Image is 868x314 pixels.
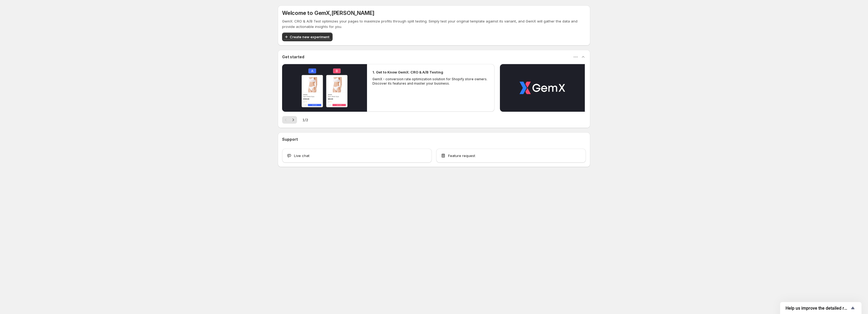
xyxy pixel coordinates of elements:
button: Play video [282,64,367,112]
h5: Welcome to GemX [282,10,374,16]
nav: Pagination [282,116,297,124]
p: GemX: CRO & A/B Test optimizes your pages to maximize profits through split testing. Simply test ... [282,18,586,29]
span: Help us improve the detailed report for A/B campaigns [786,306,850,311]
span: Create new experiment [290,34,329,40]
span: , [PERSON_NAME] [330,10,374,16]
span: Feature request [448,153,475,158]
button: Create new experiment [282,33,333,41]
span: Live chat [294,153,309,158]
button: Play video [500,64,585,112]
h2: 1. Get to Know GemX: CRO & A/B Testing [372,69,443,75]
p: GemX - conversion rate optimization solution for Shopify store owners. Discover its features and ... [372,77,489,86]
h3: Support [282,137,298,142]
span: 1 / 2 [302,117,308,123]
h3: Get started [282,54,304,60]
button: Next [289,116,297,124]
button: Show survey - Help us improve the detailed report for A/B campaigns [786,305,856,311]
